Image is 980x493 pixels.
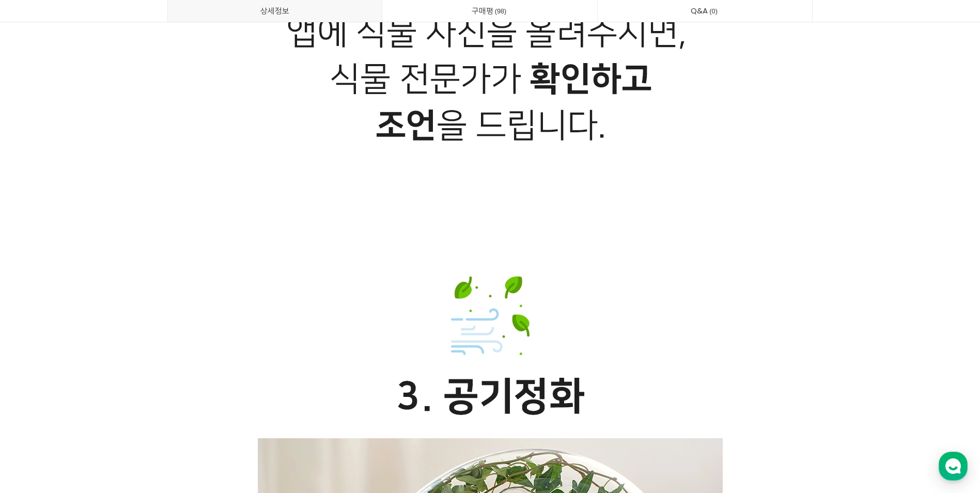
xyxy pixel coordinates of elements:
[493,6,508,17] span: 98
[160,343,172,351] span: 설정
[3,328,68,353] a: 홈
[33,343,39,351] span: 홈
[68,328,133,353] a: 대화
[133,328,198,353] a: 설정
[95,344,107,352] span: 대화
[708,6,719,17] span: 0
